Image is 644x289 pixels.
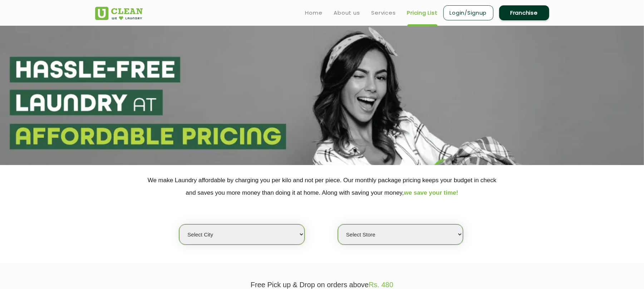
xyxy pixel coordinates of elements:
[372,9,396,17] a: Services
[369,281,393,289] span: Rs. 480
[334,9,360,17] a: About us
[407,9,438,17] a: Pricing List
[95,174,549,199] p: We make Laundry affordable by charging you per kilo and not per piece. Our monthly package pricin...
[404,189,458,196] span: we save your time!
[95,7,143,20] img: UClean Laundry and Dry Cleaning
[499,5,549,20] a: Franchise
[443,5,493,20] a: Login/Signup
[305,9,323,17] a: Home
[95,281,549,289] p: Free Pick up & Drop on orders above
